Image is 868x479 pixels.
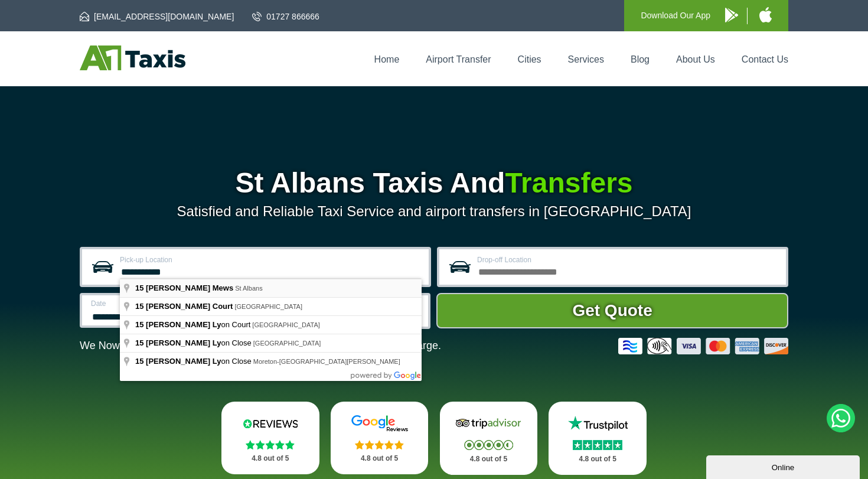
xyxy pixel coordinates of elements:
label: Drop-off Location [477,256,779,263]
img: Stars [355,440,404,449]
p: We Now Accept Card & Contactless Payment In [80,340,441,352]
img: Trustpilot [562,415,633,432]
span: [PERSON_NAME] Court [146,302,233,311]
img: Google [344,415,415,432]
span: [PERSON_NAME] Ly [146,320,221,329]
img: Stars [573,440,622,450]
a: Home [374,54,400,64]
span: [PERSON_NAME] Mews [146,284,233,292]
a: Airport Transfer [426,54,491,64]
p: 4.8 out of 5 [453,452,525,467]
span: [GEOGRAPHIC_DATA] [252,321,320,328]
img: Stars [246,440,295,449]
a: 01727 866666 [252,11,319,22]
a: Contact Us [742,54,788,64]
a: Blog [631,54,650,64]
img: Stars [464,440,513,450]
span: [GEOGRAPHIC_DATA] [253,340,321,347]
img: Tripadvisor [453,415,524,432]
h1: St Albans Taxis And [80,169,788,197]
p: Satisfied and Reliable Taxi Service and airport transfers in [GEOGRAPHIC_DATA] [80,203,788,220]
img: A1 Taxis Android App [725,8,738,22]
span: [PERSON_NAME] Ly [146,338,221,347]
span: 15 [135,320,143,329]
a: Cities [518,54,541,64]
iframe: chat widget [706,453,862,479]
a: Reviews.io Stars 4.8 out of 5 [221,402,319,474]
a: Trustpilot Stars 4.8 out of 5 [549,402,647,475]
span: Moreton-[GEOGRAPHIC_DATA][PERSON_NAME] [253,358,400,365]
img: Credit And Debit Cards [618,338,788,354]
span: on Close [135,357,253,366]
p: 4.8 out of 5 [562,452,634,467]
img: Reviews.io [235,415,306,432]
span: [GEOGRAPHIC_DATA] [234,303,302,310]
span: on Court [135,320,252,329]
a: Tripadvisor Stars 4.8 out of 5 [440,402,538,475]
a: Services [568,54,604,64]
span: 15 [PERSON_NAME] Ly [135,357,221,366]
span: 15 [135,338,143,347]
img: A1 Taxis St Albans LTD [80,45,185,70]
a: [EMAIL_ADDRESS][DOMAIN_NAME] [80,11,234,22]
a: Google Stars 4.8 out of 5 [331,402,429,474]
label: Pick-up Location [120,256,422,263]
span: on Close [135,338,253,347]
p: 4.8 out of 5 [344,451,416,466]
a: About Us [676,54,715,64]
span: Transfers [505,167,632,198]
span: 15 [135,302,143,311]
img: A1 Taxis iPhone App [759,7,772,22]
span: 15 [135,284,143,292]
label: Date [91,300,243,307]
button: Get Quote [436,293,788,328]
p: 4.8 out of 5 [234,451,306,466]
p: Download Our App [641,8,710,23]
span: St Albans [235,285,262,292]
